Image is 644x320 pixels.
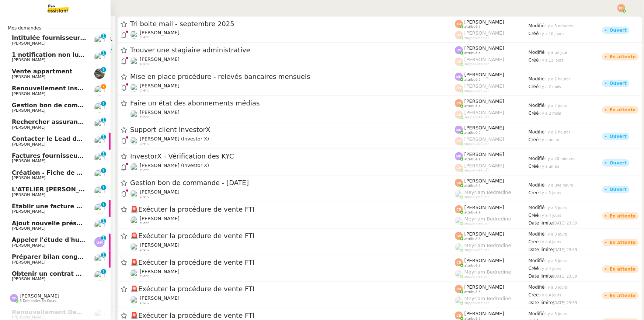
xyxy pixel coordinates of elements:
[464,62,489,66] span: suppervisé par
[101,101,106,106] nz-badge-sup: 1
[12,125,45,130] span: [PERSON_NAME]
[101,185,106,190] nz-badge-sup: 1
[94,271,105,281] img: users%2FPVo4U3nC6dbZZPS5thQt7kGWk8P2%2Favatar%2F1516997780130.jpeg
[529,111,539,116] span: Créé
[12,260,45,265] span: [PERSON_NAME]
[140,56,180,62] span: [PERSON_NAME]
[94,309,105,320] img: users%2FDBF5gIzOT6MfpzgDQC7eMkIK8iA3%2Favatar%2Fd943ca6c-06ba-4e73-906b-d60e05e423d3
[464,205,504,210] span: [PERSON_NAME]
[140,109,180,115] span: [PERSON_NAME]
[455,30,529,40] app-user-label: suppervisé par
[529,220,553,226] span: Date limite
[464,178,504,184] span: [PERSON_NAME]
[130,56,455,66] app-user-detailed-label: client
[140,242,180,248] span: [PERSON_NAME]
[539,111,561,115] span: il y a 2 mois
[94,35,105,45] img: users%2F9mvJqJUvllffspLsQzytnd0Nt4c2%2Favatar%2F82da88e3-d90d-4e39-b37d-dcb7941179ae
[130,206,455,213] span: Exécuter la procédure de vente FTI
[553,248,577,252] span: [DATE] 23:59
[12,192,45,197] span: [PERSON_NAME]
[130,30,455,39] app-user-detailed-label: client
[140,115,149,119] span: client
[130,232,138,240] span: 🚨
[464,264,481,268] span: attribué à
[130,153,455,160] span: InvestorX - Vérification des KYC
[101,118,106,123] nz-badge-sup: 1
[130,180,455,186] span: Gestion bon de commande - [DATE]
[464,115,489,119] span: suppervisé par
[130,163,138,171] img: users%2FUWPTPKITw0gpiMilXqRXG5g9gXH3%2Favatar%2F405ab820-17f5-49fd-8f81-080694535f4d
[529,285,545,290] span: Modifié
[539,138,559,142] span: il y a un an
[455,190,463,198] img: users%2FaellJyylmXSg4jqeVbanehhyYJm1%2Favatar%2Fprofile-pic%20(4).png
[102,236,105,242] p: 1
[94,187,105,197] img: users%2F9mvJqJUvllffspLsQzytnd0Nt4c2%2Favatar%2F82da88e3-d90d-4e39-b37d-dcb7941179ae
[130,258,138,266] span: 🚨
[12,108,45,113] span: [PERSON_NAME]
[455,269,529,279] app-user-label: suppervisé par
[455,84,463,92] img: svg
[553,301,577,305] span: [DATE] 23:59
[464,110,504,115] span: [PERSON_NAME]
[12,270,100,277] span: Obtenir un contrat Orange
[130,136,455,146] app-user-detailed-label: client
[545,232,567,236] span: il y a 3 jours
[455,137,463,145] img: svg
[529,205,545,210] span: Modifié
[130,100,455,107] span: Faire un état des abonnements médias
[455,270,463,278] img: users%2FaellJyylmXSg4jqeVbanehhyYJm1%2Favatar%2Fprofile-pic%20(4).png
[455,296,463,305] img: users%2FaellJyylmXSg4jqeVbanehhyYJm1%2Favatar%2Fprofile-pic%20(4).png
[610,134,627,139] div: Ouvert
[455,258,529,267] app-user-label: attribué à
[529,258,545,263] span: Modifié
[464,89,489,93] span: suppervisé par
[12,169,95,176] span: Création - Fiche de poste
[455,285,463,293] img: svg
[12,236,97,243] span: Appeler l'étude d'huissier
[94,254,105,264] img: users%2FrxcTinYCQST3nt3eRyMgQ024e422%2Favatar%2Fa0327058c7192f72952294e6843542370f7921c3.jpg
[464,243,511,248] span: Meyriam Bedredine
[529,311,545,316] span: Modifié
[130,110,138,118] img: users%2FrxcTinYCQST3nt3eRyMgQ024e422%2Favatar%2Fa0327058c7192f72952294e6843542370f7921c3.jpg
[102,269,105,276] p: 1
[529,103,545,108] span: Modifié
[12,68,72,75] span: Vente appartment
[464,269,511,275] span: Meyriam Bedredine
[140,88,149,93] span: client
[101,34,106,39] nz-badge-sup: 1
[102,67,105,74] p: 1
[464,231,504,237] span: [PERSON_NAME]
[545,157,576,161] span: il y a 20 minutes
[130,137,138,145] img: users%2FUWPTPKITw0gpiMilXqRXG5g9gXH3%2Favatar%2F405ab820-17f5-49fd-8f81-080694535f4d
[101,236,106,241] nz-badge-sup: 1
[529,292,539,298] span: Créé
[130,259,455,266] span: Exécuter la procédure de vente FTI
[529,84,539,89] span: Créé
[455,284,529,294] app-user-label: attribué à
[102,118,105,124] p: 1
[140,136,209,142] span: [PERSON_NAME] (Investor X)
[130,296,138,304] img: users%2FDBF5gIzOT6MfpzgDQC7eMkIK8iA3%2Favatar%2Fd943ca6c-06ba-4e73-906b-d60e05e423d3
[455,178,529,188] app-user-label: attribué à
[101,253,106,258] nz-badge-sup: 1
[545,183,574,187] span: il y a une heure
[529,50,545,55] span: Modifié
[455,152,463,160] img: svg
[140,221,149,225] span: client
[545,259,567,263] span: il y a 3 jours
[545,51,568,55] span: il y a un jour
[130,126,455,133] span: Support client InvestorX
[464,136,504,142] span: [PERSON_NAME]
[130,57,138,65] img: users%2FERVxZKLGxhVfG9TsREY0WEa9ok42%2Favatar%2Fportrait-563450-crop.jpg
[529,31,539,36] span: Créé
[464,45,504,51] span: [PERSON_NAME]
[455,72,529,81] app-user-label: attribué à
[130,312,455,319] span: Exécuter la procédure de vente FTI
[464,83,504,89] span: [PERSON_NAME]
[140,216,180,221] span: [PERSON_NAME]
[20,293,59,299] span: [PERSON_NAME]
[464,57,504,62] span: [PERSON_NAME]
[140,163,209,168] span: [PERSON_NAME] (Investor X)
[539,85,561,89] span: il y a 2 mois
[529,266,539,271] span: Créé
